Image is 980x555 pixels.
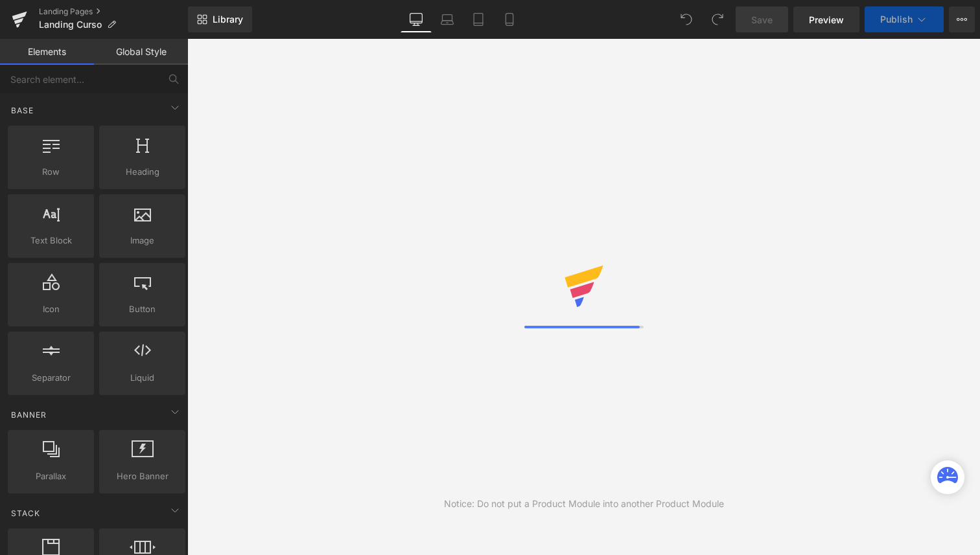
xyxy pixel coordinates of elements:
span: Button [103,302,181,316]
a: Mobile [494,6,525,32]
span: Row [12,165,90,179]
span: Separator [12,371,90,385]
span: Preview [809,13,844,27]
a: Laptop [432,6,463,32]
span: Liquid [103,371,181,385]
span: Save [751,13,773,27]
span: Library [213,14,243,25]
a: Tablet [463,6,494,32]
div: Notice: Do not put a Product Module into another Product Module [444,497,724,511]
a: Preview [793,6,859,32]
button: Undo [673,6,699,32]
span: Parallax [12,470,90,483]
a: Landing Pages [39,6,188,17]
span: Landing Curso [39,19,102,30]
a: Global Style [94,39,188,65]
button: Publish [865,6,944,32]
span: Publish [880,14,913,25]
span: Heading [103,165,181,179]
span: Hero Banner [103,470,181,483]
a: New Library [188,6,252,32]
span: Base [10,104,35,117]
button: More [949,6,975,32]
span: Banner [10,409,48,421]
span: Stack [10,507,41,519]
span: Text Block [12,234,90,247]
a: Desktop [401,6,432,32]
span: Icon [12,302,90,316]
span: Image [103,234,181,247]
button: Redo [705,6,730,32]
